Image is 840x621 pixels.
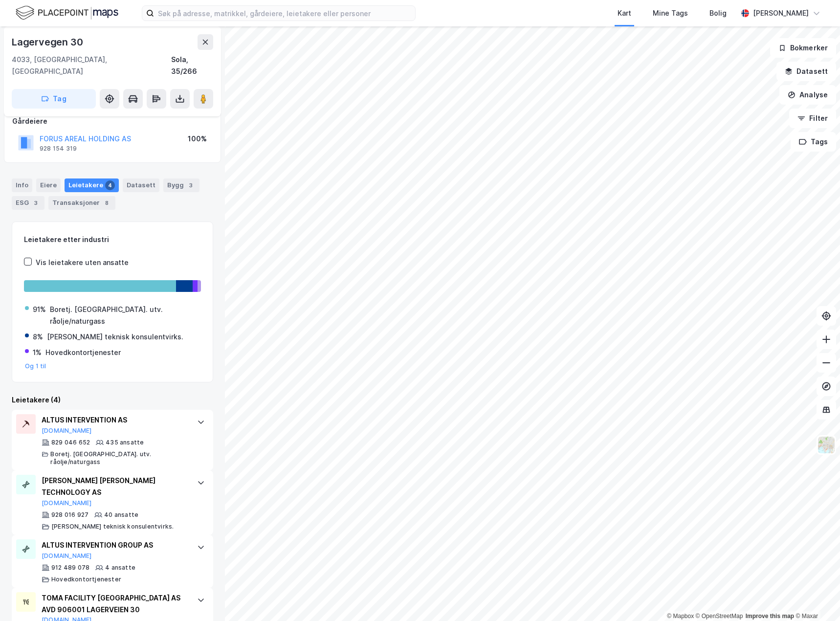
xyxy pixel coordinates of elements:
div: [PERSON_NAME] [PERSON_NAME] TECHNOLOGY AS [42,475,187,498]
button: Tags [791,132,836,152]
div: 91% [33,304,46,315]
div: 3 [31,198,41,208]
div: Boretj. [GEOGRAPHIC_DATA]. utv. råolje/naturgass [50,304,200,327]
div: Datasett [123,178,159,192]
div: Kart [618,7,631,19]
button: Og 1 til [25,362,46,370]
div: Info [12,178,32,192]
button: Filter [789,109,836,128]
div: Leietakere (4) [12,394,213,406]
div: 928 016 927 [51,511,88,519]
button: Tag [12,89,96,109]
a: OpenStreetMap [696,613,743,620]
button: Analyse [779,85,836,105]
div: Leietakere [65,178,119,192]
div: ALTUS INTERVENTION AS [42,414,187,426]
div: Gårdeiere [12,115,213,127]
div: Kontrollprogram for chat [791,574,840,621]
div: ESG [12,196,44,210]
div: Lagervegen 30 [12,34,85,50]
div: 8% [33,331,43,343]
div: 4 ansatte [105,564,135,572]
button: [DOMAIN_NAME] [42,499,92,507]
iframe: Chat Widget [791,574,840,621]
div: Bolig [709,7,727,19]
a: Mapbox [667,613,694,620]
div: 928 154 319 [40,145,77,153]
img: Z [817,436,836,454]
div: 100% [188,133,207,145]
div: [PERSON_NAME] teknisk konsulentvirks. [51,523,174,531]
div: Leietakere etter industri [24,234,201,245]
div: Boretj. [GEOGRAPHIC_DATA]. utv. råolje/naturgass [50,450,187,466]
button: Datasett [776,62,836,81]
div: [PERSON_NAME] teknisk konsulentvirks. [47,331,183,343]
div: 912 489 078 [51,564,89,572]
div: Bygg [163,178,199,192]
div: Vis leietakere uten ansatte [36,257,129,268]
div: 1% [33,347,42,358]
div: Hovedkontortjenester [51,576,121,583]
button: [DOMAIN_NAME] [42,552,92,560]
img: logo.f888ab2527a4732fd821a326f86c7f29.svg [16,4,118,22]
a: Improve this map [746,613,794,620]
div: 40 ansatte [104,511,138,519]
button: Bokmerker [770,38,836,58]
div: 829 046 652 [51,439,90,446]
div: Hovedkontortjenester [45,347,121,358]
div: Transaksjoner [48,196,115,210]
button: [DOMAIN_NAME] [42,427,92,435]
div: [PERSON_NAME] [753,7,809,19]
div: Mine Tags [653,7,688,19]
div: Sola, 35/266 [171,54,213,77]
div: 435 ansatte [106,439,144,446]
div: ALTUS INTERVENTION GROUP AS [42,539,187,551]
input: Søk på adresse, matrikkel, gårdeiere, leietakere eller personer [154,6,415,21]
div: 3 [186,180,196,190]
div: 4 [105,180,115,190]
div: Eiere [36,178,61,192]
div: TOMA FACILITY [GEOGRAPHIC_DATA] AS AVD 906001 LAGERVEIEN 30 [42,592,187,616]
div: 4033, [GEOGRAPHIC_DATA], [GEOGRAPHIC_DATA] [12,54,171,77]
div: 8 [102,198,111,208]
